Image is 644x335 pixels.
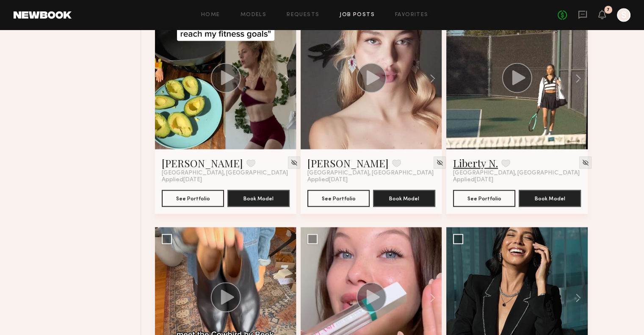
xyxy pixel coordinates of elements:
a: [PERSON_NAME] [307,156,389,169]
a: Book Model [373,194,435,201]
div: 7 [607,8,610,12]
a: Requests [287,12,319,18]
div: Applied [DATE] [307,176,435,183]
button: Book Model [373,190,435,207]
span: [GEOGRAPHIC_DATA], [GEOGRAPHIC_DATA] [162,169,288,176]
a: Favorites [395,12,428,18]
a: S [617,8,630,22]
button: See Portfolio [453,190,515,207]
div: Applied [DATE] [453,176,581,183]
a: Home [201,12,220,18]
a: Liberty N. [453,156,498,169]
img: Unhide Model [582,159,589,166]
span: [GEOGRAPHIC_DATA], [GEOGRAPHIC_DATA] [307,169,434,176]
a: [PERSON_NAME] [162,156,243,169]
button: See Portfolio [307,190,370,207]
a: Models [240,12,266,18]
img: Unhide Model [436,159,443,166]
div: Applied [DATE] [162,176,290,183]
button: See Portfolio [162,190,224,207]
a: Book Model [519,194,581,201]
a: Job Posts [340,12,375,18]
img: Unhide Model [290,159,298,166]
a: Book Model [227,194,290,201]
button: Book Model [227,190,290,207]
button: Book Model [519,190,581,207]
span: [GEOGRAPHIC_DATA], [GEOGRAPHIC_DATA] [453,169,579,176]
